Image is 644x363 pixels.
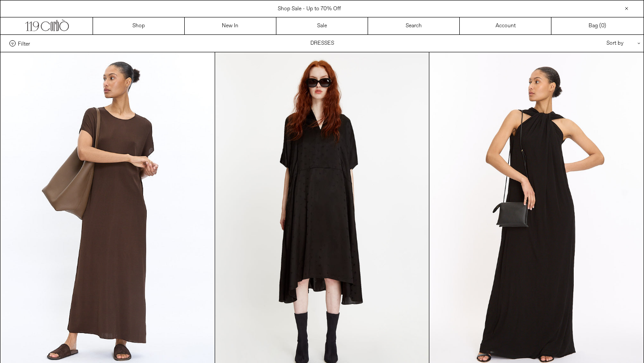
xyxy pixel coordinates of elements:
a: Search [368,17,460,34]
a: Account [460,17,551,34]
a: Shop Sale - Up to 70% Off [278,5,341,13]
span: 0 [601,22,604,30]
a: Sale [276,17,368,34]
span: ) [601,22,606,30]
div: Sort by [554,35,635,52]
a: New In [185,17,276,34]
a: Shop [93,17,185,34]
a: Bag () [551,17,643,34]
span: Filter [18,40,30,46]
